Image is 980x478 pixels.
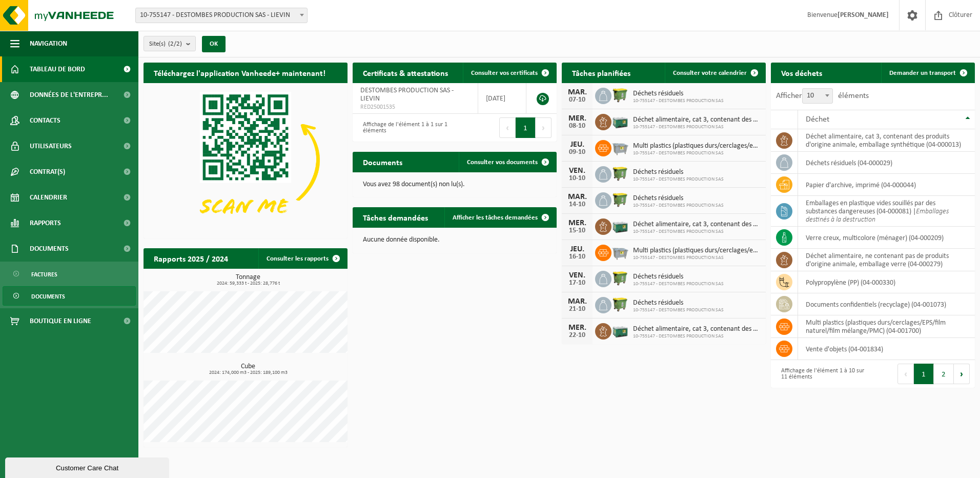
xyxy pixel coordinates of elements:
[633,98,724,104] span: 10-755147 - DESTOMBES PRODUCTION SAS
[149,281,348,286] span: 2024: 59,333 t - 2025: 28,776 t
[897,364,914,384] button: Previous
[567,193,587,201] div: MAR.
[633,194,724,203] span: Déchets résiduels
[665,63,765,83] a: Consulter votre calendrier
[363,236,546,244] p: Aucune donnée disponible.
[633,299,724,307] span: Déchets résiduels
[567,96,587,104] div: 07-10
[499,117,516,138] button: Previous
[459,152,556,172] a: Consulter vos documents
[776,92,869,100] label: Afficher éléments
[360,87,454,103] span: DESTOMBES PRODUCTION SAS - LIEVIN
[30,133,72,159] span: Utilisateurs
[798,129,975,152] td: déchet alimentaire, cat 3, contenant des produits d'origine animale, emballage synthétique (04-00...
[30,185,67,210] span: Calendrier
[633,168,724,176] span: Déchets résiduels
[633,229,761,235] span: 10-755147 - DESTOMBES PRODUCTION SAS
[633,124,761,130] span: 10-755147 - DESTOMBES PRODUCTION SAS
[567,271,587,280] div: VEN.
[611,138,629,156] img: WB-2500-GAL-GY-01
[633,203,724,209] span: 10-755147 - DESTOMBES PRODUCTION SAS
[353,63,458,83] h2: Certificats & attestations
[611,191,629,208] img: WB-1100-HPE-GN-50
[258,248,346,269] a: Consulter les rapports
[562,63,641,83] h2: Tâches planifiées
[802,88,833,104] span: 10
[798,293,975,315] td: documents confidentiels (recyclage) (04-001073)
[567,114,587,123] div: MER.
[776,363,868,385] div: Affichage de l'élément 1 à 10 sur 11 éléments
[798,338,975,360] td: vente d'objets (04-001834)
[633,247,761,255] span: Multi plastics (plastiques durs/cerclages/eps/film naturel/film mélange/pmc)
[149,36,182,52] span: Site(s)
[144,83,348,236] img: Download de VHEPlus App
[567,149,587,156] div: 09-10
[567,219,587,227] div: MER.
[30,159,65,185] span: Contrat(s)
[149,274,348,286] h3: Tonnage
[478,83,526,114] td: [DATE]
[567,201,587,208] div: 14-10
[144,248,238,268] h2: Rapports 2025 / 2024
[3,264,136,284] a: Factures
[798,152,975,174] td: déchets résiduels (04-000029)
[798,196,975,227] td: emballages en plastique vides souillés par des substances dangereuses (04-000081) |
[536,117,552,138] button: Next
[954,364,970,384] button: Next
[30,236,69,262] span: Documents
[633,142,761,150] span: Multi plastics (plastiques durs/cerclages/eps/film naturel/film mélange/pmc)
[30,31,67,56] span: Navigation
[798,249,975,271] td: déchet alimentaire, ne contenant pas de produits d'origine animale, emballage verre (04-000279)
[144,63,336,83] h2: Téléchargez l'application Vanheede+ maintenant!
[30,210,61,236] span: Rapports
[798,315,975,338] td: multi plastics (plastiques durs/cerclages/EPS/film naturel/film mélange/PMC) (04-001700)
[567,88,587,96] div: MAR.
[135,8,308,23] span: 10-755147 - DESTOMBES PRODUCTION SAS - LIEVIN
[806,208,949,224] i: Emballages destinés à la destruction
[358,116,450,139] div: Affichage de l'élément 1 à 1 sur 1 éléments
[633,150,761,156] span: 10-755147 - DESTOMBES PRODUCTION SAS
[633,116,761,124] span: Déchet alimentaire, cat 3, contenant des produits d'origine animale, emballage s...
[149,370,348,375] span: 2024: 174,000 m3 - 2025: 189,100 m3
[30,82,108,108] span: Données de l'entrepr...
[30,56,85,82] span: Tableau de bord
[444,207,556,228] a: Afficher les tâches demandées
[516,117,536,138] button: 1
[463,63,556,83] a: Consulter vos certificats
[611,165,629,182] img: WB-1100-HPE-GN-50
[633,90,724,98] span: Déchets résiduels
[889,70,956,76] span: Demander un transport
[633,307,724,313] span: 10-755147 - DESTOMBES PRODUCTION SAS
[453,214,538,221] span: Afficher les tâches demandées
[798,227,975,249] td: verre creux, multicolore (ménager) (04-000209)
[673,70,747,76] span: Consulter votre calendrier
[611,217,629,234] img: PB-LB-0680-HPE-GN-01
[611,322,629,339] img: PB-LB-0680-HPE-GN-01
[633,273,724,281] span: Déchets résiduels
[798,271,975,293] td: polypropylène (PP) (04-000330)
[798,174,975,196] td: papier d'archive, imprimé (04-000044)
[353,207,438,227] h2: Tâches demandées
[914,364,934,384] button: 1
[202,36,226,52] button: OK
[633,255,761,261] span: 10-755147 - DESTOMBES PRODUCTION SAS
[611,112,629,130] img: PB-LB-0680-HPE-GN-01
[611,295,629,313] img: WB-1100-HPE-GN-50
[611,86,629,104] img: WB-1100-HPE-GN-50
[633,325,761,333] span: Déchet alimentaire, cat 3, contenant des produits d'origine animale, emballage s...
[567,245,587,253] div: JEU.
[567,167,587,175] div: VEN.
[567,324,587,332] div: MER.
[31,265,57,284] span: Factures
[567,175,587,182] div: 10-10
[353,152,413,172] h2: Documents
[360,103,470,111] span: RED25001535
[3,286,136,306] a: Documents
[136,8,307,23] span: 10-755147 - DESTOMBES PRODUCTION SAS - LIEVIN
[934,364,954,384] button: 2
[5,455,171,478] iframe: chat widget
[633,333,761,340] span: 10-755147 - DESTOMBES PRODUCTION SAS
[567,253,587,261] div: 16-10
[771,63,832,83] h2: Vos déchets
